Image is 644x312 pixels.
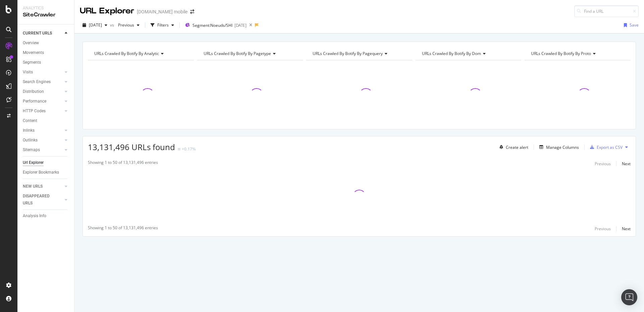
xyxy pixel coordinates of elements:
div: Segments [23,59,41,66]
h4: URLs Crawled By Botify By analytic [93,48,188,59]
div: Filters [157,22,169,28]
div: Outlinks [23,137,38,144]
div: Movements [23,49,44,56]
div: Performance [23,98,46,105]
h4: URLs Crawled By Botify By pagetype [202,48,297,59]
div: Analysis Info [23,212,46,220]
a: Inlinks [23,127,63,134]
a: Performance [23,98,63,105]
div: CURRENT URLS [23,30,52,37]
button: [DATE] [80,20,110,30]
div: Create alert [506,144,528,150]
div: DISAPPEARED URLS [23,193,57,207]
div: Search Engines [23,78,51,85]
div: Content [23,117,37,124]
a: Url Explorer [23,159,69,166]
button: Previous [595,160,611,168]
span: 2025 Aug. 1st [89,22,102,28]
div: Next [622,226,631,232]
span: vs [110,22,115,28]
span: URLs Crawled By Botify By analytic [94,51,159,56]
a: Content [23,117,69,124]
a: Sitemaps [23,146,63,153]
div: Sitemaps [23,146,40,153]
button: Manage Columns [537,143,579,151]
div: Visits [23,69,33,76]
a: HTTP Codes [23,108,63,115]
button: Previous [595,225,611,233]
span: URLs Crawled By Botify By pagetype [204,51,271,56]
button: Segment:Noeuds/SHI[DATE] [182,20,247,30]
div: Overview [23,40,39,47]
img: Equal [178,148,180,150]
div: SiteCrawler [23,11,69,19]
a: Visits [23,69,63,76]
h4: URLs Crawled By Botify By dom [421,48,516,59]
button: Previous [115,20,142,30]
button: Next [622,225,631,233]
span: URLs Crawled By Botify By dom [422,51,481,56]
a: Distribution [23,88,63,95]
span: URLs Crawled By Botify By pagequery [313,51,383,56]
span: URLs Crawled By Botify By proto [531,51,591,56]
span: 13,131,496 URLs found [88,141,175,152]
div: arrow-right-arrow-left [190,9,194,14]
div: Inlinks [23,127,35,134]
div: [DATE] [234,22,247,28]
div: Open Intercom Messenger [621,289,637,305]
h4: URLs Crawled By Botify By pagequery [311,48,406,59]
div: NEW URLS [23,183,43,190]
a: CURRENT URLS [23,30,63,37]
div: URL Explorer [80,5,134,17]
div: Manage Columns [546,144,579,150]
div: Explorer Bookmarks [23,169,59,176]
a: DISAPPEARED URLS [23,193,63,207]
a: Analysis Info [23,212,69,220]
div: Next [622,161,631,167]
span: Previous [115,22,134,28]
button: Create alert [497,142,528,152]
button: Next [622,160,631,168]
span: Segment: Noeuds/SHI [193,22,232,28]
a: Explorer Bookmarks [23,169,69,176]
button: Filters [148,20,177,30]
div: Showing 1 to 50 of 13,131,496 entries [88,225,158,233]
div: Export as CSV [597,144,623,150]
a: Search Engines [23,78,63,85]
div: Previous [595,226,611,232]
button: Save [621,20,639,30]
a: Overview [23,40,69,47]
div: Previous [595,161,611,167]
div: Distribution [23,88,44,95]
a: Segments [23,59,69,66]
div: [DOMAIN_NAME] mobile [137,8,187,15]
input: Find a URL [574,5,639,17]
a: Outlinks [23,137,63,144]
h4: URLs Crawled By Botify By proto [530,48,625,59]
div: HTTP Codes [23,108,46,115]
div: +0.17% [182,146,196,152]
div: Analytics [23,5,69,11]
div: Url Explorer [23,159,44,166]
a: NEW URLS [23,183,63,190]
div: Save [630,22,639,28]
a: Movements [23,49,69,56]
button: Export as CSV [587,142,623,152]
div: Showing 1 to 50 of 13,131,496 entries [88,160,158,168]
